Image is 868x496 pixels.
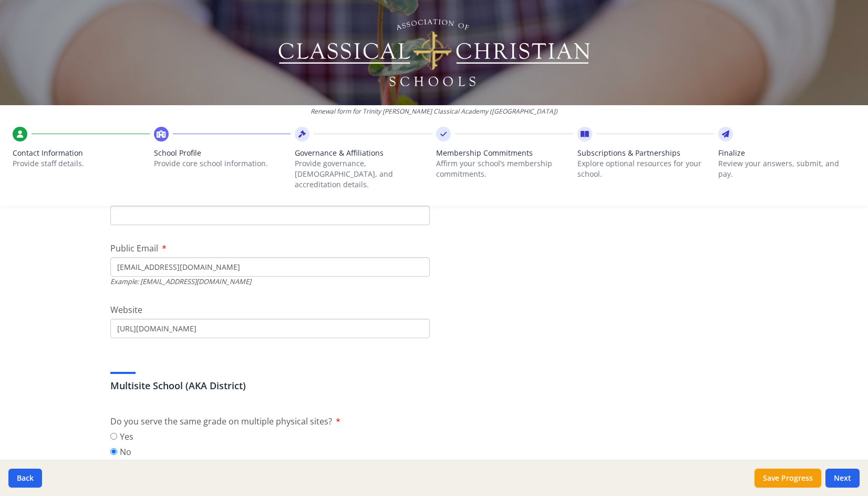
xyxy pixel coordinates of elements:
[110,446,133,458] label: No
[13,158,150,169] p: Provide staff details.
[110,430,133,443] label: Yes
[718,148,855,158] span: Finalize
[755,469,821,488] button: Save Progress
[110,448,117,455] input: No
[295,158,432,190] p: Provide governance, [DEMOGRAPHIC_DATA], and accreditation details.
[277,16,592,89] img: Logo
[154,148,291,158] span: School Profile
[13,148,150,158] span: Contact Information
[718,158,855,179] p: Review your answers, submit, and pay.
[110,416,332,427] span: Do you serve the same grade on multiple physical sites?
[436,148,573,158] span: Membership Commitments
[110,304,142,316] span: Website
[110,433,117,440] input: Yes
[436,158,573,179] p: Affirm your school’s membership commitments.
[825,469,860,488] button: Next
[577,148,715,158] span: Subscriptions & Partnerships
[577,158,715,179] p: Explore optional resources for your school.
[8,469,42,488] button: Back
[295,148,432,158] span: Governance & Affiliations
[110,378,758,393] h3: Multisite School (AKA District)
[110,277,430,287] div: Example: [EMAIL_ADDRESS][DOMAIN_NAME]
[110,242,158,254] span: Public Email
[154,158,291,169] p: Provide core school information.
